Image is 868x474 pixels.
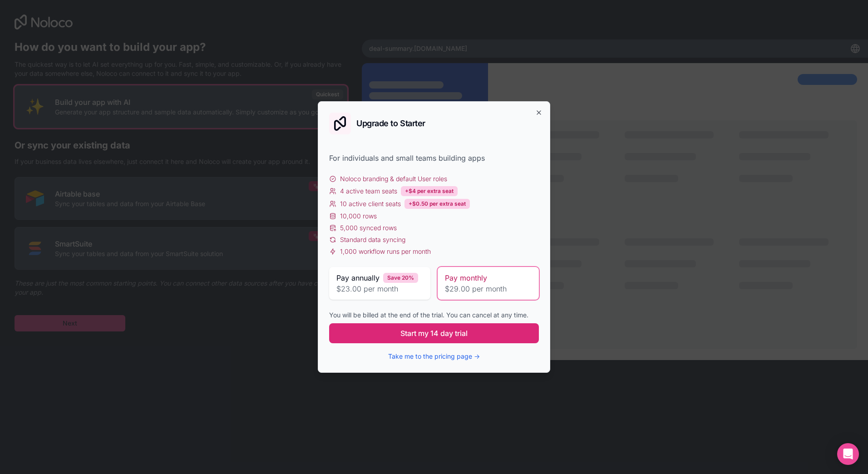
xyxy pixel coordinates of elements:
[340,212,377,221] span: 10,000 rows
[356,119,425,128] h2: Upgrade to Starter
[329,153,539,163] div: For individuals and small teams building apps
[383,273,418,283] div: Save 20%
[404,199,470,209] div: +$0.50 per extra seat
[340,174,447,183] span: Noloco branding & default User roles
[340,235,405,244] span: Standard data syncing
[401,186,458,196] div: +$4 per extra seat
[445,283,532,294] span: $29.00 per month
[340,199,401,208] span: 10 active client seats
[340,247,431,256] span: 1,000 workflow runs per month
[336,272,380,283] span: Pay annually
[400,328,468,339] span: Start my 14 day trial
[329,323,539,343] button: Start my 14 day trial
[445,272,487,283] span: Pay monthly
[388,352,480,361] button: Take me to the pricing page →
[329,311,539,320] div: You will be billed at the end of the trial. You can cancel at any time.
[336,283,423,294] span: $23.00 per month
[340,187,397,196] span: 4 active team seats
[340,223,397,232] span: 5,000 synced rows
